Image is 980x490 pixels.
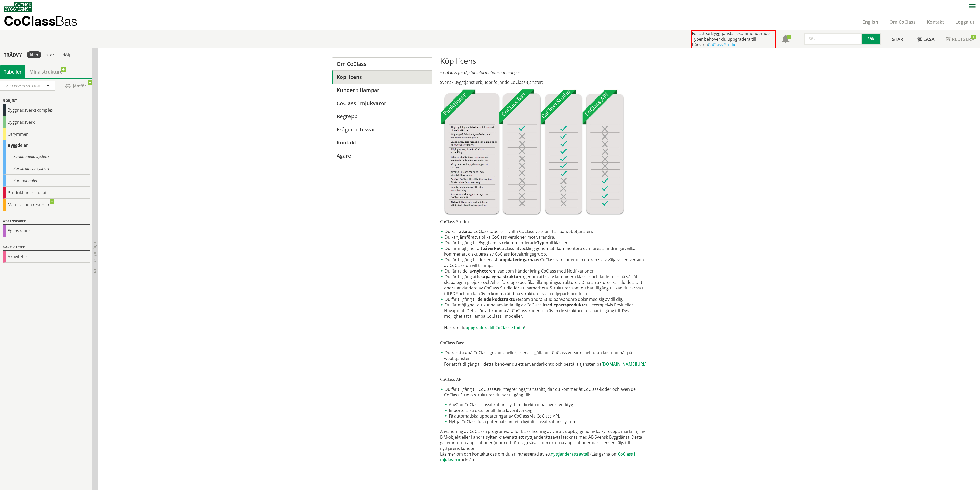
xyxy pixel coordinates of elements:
[952,36,974,42] span: Redigera
[782,35,790,44] span: Notifikationer
[923,36,935,42] span: Läsa
[4,18,77,24] p: CoClass
[602,361,646,367] a: [DOMAIN_NAME][URL]
[332,70,432,84] a: Köp licens
[332,84,432,97] a: Kunder tillämpar
[478,274,524,279] strong: skapa egna strukturer
[55,13,77,29] span: Bas
[3,244,90,251] div: Aktiviteter
[691,30,776,48] div: För att se Byggtjänsts rekommenderade Typer behöver du uppgradera till tjänsten
[25,65,68,78] a: Mina strukturer
[482,246,499,251] strong: påverka
[3,199,90,211] div: Material och resurser
[440,302,648,330] li: Du får möjlighet att kunna använda dig av CoClass i , i exempelvis Revit eller Novapoint. Detta f...
[440,451,635,462] a: CoClass i mjukvaror
[804,33,862,45] input: Sök
[444,402,648,407] li: Använd CoClass klassifikationssystem direkt i dina favoritverktyg.
[478,296,521,302] strong: delade kodstrukturer
[332,136,432,149] a: Kontakt
[3,251,90,263] div: Aktiviteter
[332,123,432,136] a: Frågor och svar
[465,325,524,330] a: uppgradera till CoClass Studio
[440,79,648,85] p: Svensk Byggtjänst erbjuder följande CoClass-tjänster:
[440,240,648,246] li: Du får tillgång till Byggtjänsts rekommenderade till klasser
[950,19,980,25] a: Logga ut
[440,219,648,224] p: CoClass Studio:
[3,140,90,150] div: Byggdelar
[444,419,648,424] li: Nyttja CoClass fulla potential som ett digitalt klassifikationssystem.
[444,413,648,419] li: Få automatiska uppdateringar av CoClass via CoClass API.
[500,257,535,262] strong: uppdateringarna
[440,274,648,296] li: Du får tillgång att genom att själv kombinera klasser och koder och på så sätt skapa egna projekt...
[3,104,90,116] div: Byggnadsverkskomplex
[940,30,980,48] a: Redigera
[884,19,921,25] a: Om CoClass
[494,386,500,392] strong: API
[892,36,906,42] span: Start
[332,57,432,70] a: Om CoClass
[1,52,25,58] div: Trädvy
[912,30,940,48] a: Läsa
[93,242,97,262] span: Dölj trädvy
[440,56,648,472] div: Användning av CoClass i programvara för klassificering av varor, uppbyggnad av kalkylrecept, märk...
[27,51,41,58] div: liten
[3,98,90,104] div: Objekt
[544,302,587,308] strong: tredjepartsprodukter
[332,97,432,110] a: CoClass i mjukvaror
[332,110,432,123] a: Begrepp
[332,149,432,162] a: Ägare
[3,116,90,128] div: Byggnadsverk
[4,14,88,30] a: CoClassBas
[440,56,648,66] h1: Köp licens
[440,296,648,302] li: Du får tillgång till som andra Studioanvändare delar med sig av till dig.
[3,128,90,140] div: Utrymmen
[440,229,648,234] li: Du kan på CoClass tabeller, i valfri CoClass version, här på webbtjänsten.
[3,175,90,187] div: Komponenter
[537,240,548,246] strong: Typer
[440,386,648,424] li: Du får tillgång till CoClass (integreringsgränssnitt) där du kommer åt CoClass-koder och även de ...
[440,89,624,215] img: Tjnster-Tabell_CoClassBas-Studio-API2022-12-22.jpg
[921,19,950,25] a: Kontakt
[4,84,40,88] span: CoClass Version 3.16.0
[887,30,912,48] a: Start
[440,334,648,346] p: CoClass Bas:
[440,234,648,240] li: Du kan två olika CoClass versioner mot varandra.
[43,51,58,58] div: stor
[474,268,490,274] strong: nyheter
[551,451,588,457] a: nyttjanderättsavtal
[3,219,90,225] div: Egenskaper
[458,350,468,356] strong: titta
[458,234,475,240] strong: jämföra
[444,407,648,413] li: Importera strukturer till dina favoritverktyg.
[440,257,648,268] li: Du får tillgång till de senaste av CoClass versioner och du kan själv välja vilken version av CoC...
[440,268,648,274] li: Du får ta del av om vad som händer kring CoClass med Notifikationer.
[3,150,90,162] div: Funktionella system
[3,187,90,199] div: Produktionsresultat
[458,229,468,234] strong: titta
[440,246,648,257] li: Du får möjlighet att CoClass utveckling genom att kommentera och föreslå ändringar, vilka kommer ...
[862,33,881,45] button: Sök
[708,42,737,48] a: CoClass Studio
[440,70,520,75] em: – CoClass för digital informationshantering –
[3,225,90,237] div: Egenskaper
[857,19,884,25] a: English
[440,371,648,382] p: CoClass API:
[4,2,32,12] img: Svensk Byggtjänst
[3,162,90,175] div: Konstruktiva system
[440,350,648,367] li: Du kan på CoClass grundtabeller, i senast gällande CoClass version, helt utan kostnad här på webb...
[60,81,91,90] span: Jämför
[60,51,73,58] div: dölj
